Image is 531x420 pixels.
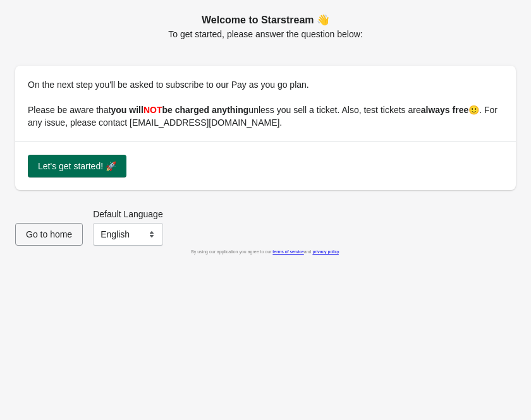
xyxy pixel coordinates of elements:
a: terms of service [272,249,303,254]
span: NOT [143,105,162,115]
a: Go to home [15,229,83,239]
div: To get started, please answer the question below: [15,13,516,40]
button: Go to home [15,223,83,246]
button: Let's get started! 🚀 [28,155,126,177]
b: you will be charged anything [111,105,249,115]
div: By using our application you agree to our and . [15,246,516,258]
span: Let's get started! 🚀 [38,161,116,171]
label: Default Language [93,208,163,220]
a: privacy policy [312,249,339,254]
div: On the next step you'll be asked to subscribe to our Pay as you go plan. Please be aware that unl... [15,66,516,141]
span: Go to home [26,229,72,239]
h2: Welcome to Starstream 👋 [15,13,516,28]
b: always free [421,105,469,115]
